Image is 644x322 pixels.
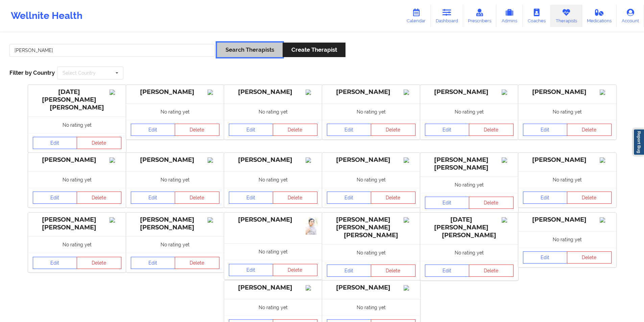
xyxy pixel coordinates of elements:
div: [PERSON_NAME] [229,156,317,164]
div: [DATE][PERSON_NAME] [PERSON_NAME] [33,88,121,112]
img: Image%2Fplaceholer-image.png [404,157,415,163]
a: Edit [33,192,77,204]
div: No rating yet [224,103,322,120]
button: Search Therapists [217,43,283,57]
img: Image%2Fplaceholer-image.png [502,217,514,223]
div: No rating yet [28,171,126,188]
a: Account [617,5,644,27]
div: [PERSON_NAME] [327,88,415,96]
img: Image%2Fplaceholer-image.png [502,90,514,95]
button: Delete [469,197,514,209]
a: Edit [327,124,372,136]
a: Edit [327,265,372,277]
button: Delete [273,264,317,276]
button: Delete [273,124,317,136]
a: Report Bug [633,129,644,155]
div: No rating yet [224,243,322,260]
button: Delete [77,257,121,269]
img: Image%2Fplaceholer-image.png [404,217,415,223]
div: No rating yet [126,236,224,253]
a: Dashboard [431,5,463,27]
div: No rating yet [322,103,420,120]
button: Delete [567,251,612,264]
div: [PERSON_NAME] [131,88,219,96]
a: Edit [131,192,175,204]
div: No rating yet [518,103,616,120]
a: Edit [425,265,470,277]
a: Edit [425,124,470,136]
img: Image%2Fplaceholer-image.png [208,90,219,95]
a: Edit [229,264,273,276]
a: Admins [496,5,523,27]
div: No rating yet [224,299,322,316]
button: Delete [77,137,121,149]
div: [DATE][PERSON_NAME] [PERSON_NAME] [425,216,514,239]
div: [PERSON_NAME] [523,156,612,164]
div: [PERSON_NAME] [PERSON_NAME] [PERSON_NAME] [327,216,415,239]
input: Search Keywords [9,44,215,57]
a: Edit [131,257,175,269]
button: Delete [273,192,317,204]
a: Therapists [551,5,582,27]
button: Delete [567,192,612,204]
a: Medications [582,5,617,27]
div: No rating yet [322,171,420,188]
div: [PERSON_NAME] [425,88,514,96]
div: No rating yet [126,171,224,188]
button: Delete [77,192,121,204]
button: Delete [175,192,219,204]
div: [PERSON_NAME] [229,216,317,224]
div: [PERSON_NAME] [229,88,317,96]
div: No rating yet [322,244,420,261]
div: [PERSON_NAME] [523,88,612,96]
div: No rating yet [518,231,616,248]
div: No rating yet [420,103,518,120]
a: Edit [229,192,273,204]
button: Delete [469,124,514,136]
a: Edit [33,137,77,149]
a: Calendar [402,5,431,27]
img: Image%2Fplaceholer-image.png [306,157,317,163]
img: Image%2Fplaceholer-image.png [306,90,317,95]
div: [PERSON_NAME] [PERSON_NAME] [33,216,121,231]
div: Select Country [63,71,96,75]
a: Edit [327,192,372,204]
div: [PERSON_NAME] [523,216,612,224]
div: No rating yet [28,117,126,133]
div: [PERSON_NAME] [PERSON_NAME] [131,216,219,231]
div: No rating yet [420,176,518,193]
img: Image%2Fplaceholer-image.png [600,217,612,223]
img: Image%2Fplaceholer-image.png [208,157,219,163]
div: No rating yet [322,299,420,316]
img: Image%2Fplaceholer-image.png [110,217,121,223]
div: [PERSON_NAME] [327,156,415,164]
button: Delete [469,265,514,277]
div: [PERSON_NAME] [PERSON_NAME] [425,156,514,172]
div: No rating yet [126,103,224,120]
div: No rating yet [28,236,126,253]
img: Image%2Fplaceholer-image.png [110,90,121,95]
img: 6cc59535-b7ef-4210-aa1a-406a7811ffc7_B._Vazquez_Photo.jpg [306,217,317,235]
div: No rating yet [518,171,616,188]
a: Prescribers [463,5,497,27]
img: Image%2Fplaceholer-image.png [502,157,514,163]
a: Edit [425,197,470,209]
div: [PERSON_NAME] [327,284,415,292]
div: No rating yet [224,171,322,188]
a: Edit [229,124,273,136]
div: No rating yet [420,244,518,261]
img: Image%2Fplaceholer-image.png [600,90,612,95]
img: Image%2Fplaceholer-image.png [208,217,219,223]
a: Coaches [523,5,551,27]
div: [PERSON_NAME] [33,156,121,164]
a: Edit [131,124,175,136]
button: Delete [371,192,415,204]
a: Edit [33,257,77,269]
a: Edit [523,192,568,204]
button: Delete [175,257,219,269]
button: Delete [371,265,415,277]
a: Edit [523,251,568,264]
button: Create Therapist [283,43,345,57]
button: Delete [567,124,612,136]
a: Edit [523,124,568,136]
